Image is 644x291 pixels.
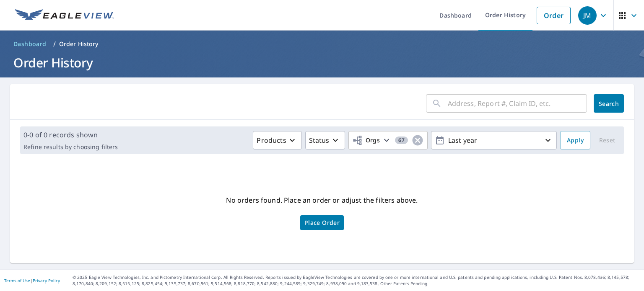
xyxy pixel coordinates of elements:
[4,278,60,283] p: |
[348,131,428,149] button: Orgs67
[15,9,114,22] img: EV Logo
[257,135,286,145] p: Products
[560,131,590,149] button: Apply
[445,133,543,148] p: Last year
[226,193,418,207] p: No orders found. Place an order or adjust the filters above.
[59,40,99,48] p: Order History
[448,92,587,115] input: Address, Report #, Claim ID, etc.
[10,54,634,71] h1: Order History
[567,135,584,146] span: Apply
[33,278,60,283] a: Privacy Policy
[305,131,345,149] button: Status
[23,130,118,140] p: 0-0 of 0 records shown
[10,37,50,51] a: Dashboard
[352,135,380,146] span: Orgs
[53,39,56,49] li: /
[10,37,634,51] nav: breadcrumb
[594,94,624,113] button: Search
[578,6,597,25] div: JM
[600,100,617,108] span: Search
[431,131,557,149] button: Last year
[13,40,47,48] span: Dashboard
[23,143,118,151] p: Refine results by choosing filters
[304,221,340,225] span: Place Order
[537,7,571,24] a: Order
[73,274,640,287] p: © 2025 Eagle View Technologies, Inc. and Pictometry International Corp. All Rights Reserved. Repo...
[253,131,301,149] button: Products
[300,215,344,230] a: Place Order
[4,278,30,283] a: Terms of Use
[395,137,408,143] span: 67
[309,135,330,145] p: Status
